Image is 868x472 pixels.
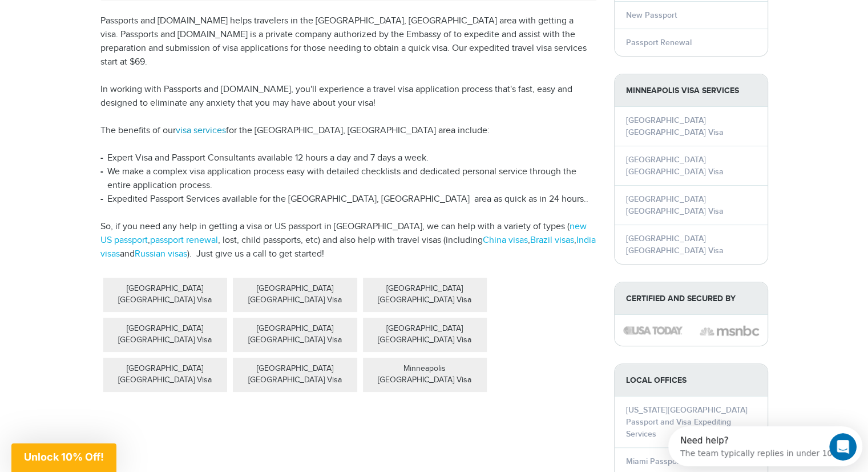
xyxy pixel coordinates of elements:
[829,433,857,461] iframe: Intercom live chat
[615,74,768,107] strong: Minneapolis Visa Services
[100,165,597,193] li: We make a complex visa application process easy with detailed checklists and dedicated personal s...
[103,278,228,312] div: [GEOGRAPHIC_DATA] [GEOGRAPHIC_DATA] Visa
[363,358,487,392] div: Minneapolis [GEOGRAPHIC_DATA] Visa
[626,155,724,177] a: [GEOGRAPHIC_DATA] [GEOGRAPHIC_DATA] Visa
[623,326,683,334] img: image description
[615,282,768,315] strong: Certified and Secured by
[668,426,862,466] iframe: Intercom live chat discovery launcher
[233,358,357,392] div: [GEOGRAPHIC_DATA] [GEOGRAPHIC_DATA] Visa
[100,221,587,246] a: new US passport
[100,83,597,110] p: In working with Passports and [DOMAIN_NAME], you'll experience a travel visa application process ...
[626,10,677,20] a: New Passport
[530,235,574,246] a: Brazil visas
[626,405,748,439] a: [US_STATE][GEOGRAPHIC_DATA] Passport and Visa Expediting Services
[626,457,748,466] a: Miami Passport and Visa Services
[135,249,187,259] a: Russian visas
[103,318,228,352] div: [GEOGRAPHIC_DATA] [GEOGRAPHIC_DATA] Visa
[363,318,487,352] div: [GEOGRAPHIC_DATA] [GEOGRAPHIC_DATA] Visa
[11,443,116,472] div: Unlock 10% Off!
[100,235,596,259] a: India visas
[150,235,218,246] a: passport renewal
[100,124,597,138] p: The benefits of our for the [GEOGRAPHIC_DATA], [GEOGRAPHIC_DATA] area include:
[100,14,597,69] p: Passports and [DOMAIN_NAME] helps travelers in the [GEOGRAPHIC_DATA], [GEOGRAPHIC_DATA] area with...
[700,324,759,338] img: image description
[626,194,724,216] a: [GEOGRAPHIC_DATA] [GEOGRAPHIC_DATA] Visa
[363,278,487,312] div: [GEOGRAPHIC_DATA] [GEOGRAPHIC_DATA] Visa
[483,235,528,246] a: China visas
[233,318,357,352] div: [GEOGRAPHIC_DATA] [GEOGRAPHIC_DATA] Visa
[12,10,172,19] div: Need help?
[100,193,597,206] li: Expedited Passport Services available for the [GEOGRAPHIC_DATA], [GEOGRAPHIC_DATA] area as quick ...
[100,220,597,261] p: So, if you need any help in getting a visa or US passport in [GEOGRAPHIC_DATA], we can help with ...
[176,125,226,136] a: visa services
[5,5,205,36] div: Open Intercom Messenger
[626,38,692,47] a: Passport Renewal
[103,358,228,392] div: [GEOGRAPHIC_DATA] [GEOGRAPHIC_DATA] Visa
[24,451,104,463] span: Unlock 10% Off!
[626,234,724,255] a: [GEOGRAPHIC_DATA] [GEOGRAPHIC_DATA] Visa
[100,151,597,165] li: Expert Visa and Passport Consultants available 12 hours a day and 7 days a week.
[615,364,768,397] strong: LOCAL OFFICES
[12,19,172,31] div: The team typically replies in under 10m
[233,278,357,312] div: [GEOGRAPHIC_DATA] [GEOGRAPHIC_DATA] Visa
[626,115,724,137] a: [GEOGRAPHIC_DATA] [GEOGRAPHIC_DATA] Visa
